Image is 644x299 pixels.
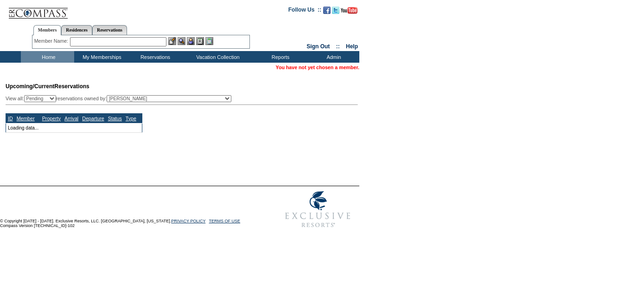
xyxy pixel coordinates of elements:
span: You have not yet chosen a member. [276,65,359,70]
a: Departure [82,116,104,121]
a: Reservations [92,25,127,35]
a: Arrival [64,116,78,121]
td: Reports [253,51,306,63]
td: My Memberships [74,51,128,63]
a: Help [346,43,358,50]
a: PRIVACY POLICY [171,219,205,223]
a: Status [108,116,122,121]
a: Subscribe to our YouTube Channel [341,9,357,15]
td: Vacation Collection [181,51,253,63]
a: ID [8,116,13,121]
a: Property [42,116,61,121]
a: Become our fan on Facebook [323,9,331,15]
img: Impersonate [187,37,195,45]
a: Sign Out [306,43,330,50]
div: View all: reservations owned by: [6,95,236,102]
img: Reservations [196,37,204,45]
a: Member [17,116,35,121]
img: View [178,37,185,45]
td: Reservations [128,51,181,63]
img: Follow us on Twitter [332,6,339,14]
a: TERMS OF USE [209,219,241,223]
span: Reservations [6,83,89,90]
a: Type [126,116,136,121]
span: :: [336,43,340,50]
a: Residences [61,25,92,35]
img: Exclusive Resorts [276,186,359,233]
span: Upcoming/Current [6,83,54,90]
img: b_calculator.gif [205,37,213,45]
img: Become our fan on Facebook [323,6,331,14]
td: Home [21,51,74,63]
img: Subscribe to our YouTube Channel [341,7,357,14]
td: Admin [306,51,359,63]
td: Follow Us :: [288,6,321,17]
a: Follow us on Twitter [332,9,339,15]
img: b_edit.gif [168,37,176,45]
a: Members [33,25,62,35]
td: Loading data... [6,123,142,132]
div: Member Name: [34,37,70,45]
